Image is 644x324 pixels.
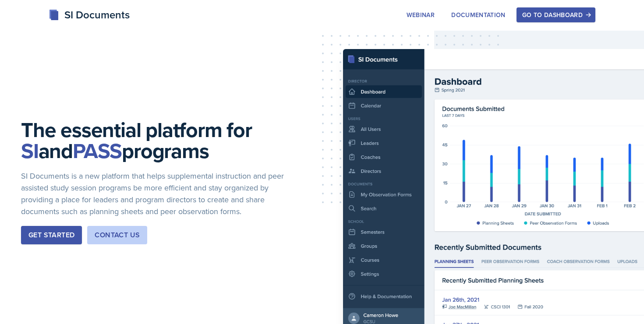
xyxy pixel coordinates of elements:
div: Get Started [28,230,74,240]
button: Get Started [21,226,82,244]
button: Contact Us [87,226,147,244]
button: Go to Dashboard [517,7,595,22]
button: Webinar [401,7,440,22]
div: Documentation [451,11,506,18]
div: Go to Dashboard [522,11,590,18]
div: Contact Us [95,230,140,240]
div: SI Documents [49,7,130,23]
div: Webinar [407,11,435,18]
button: Documentation [446,7,511,22]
